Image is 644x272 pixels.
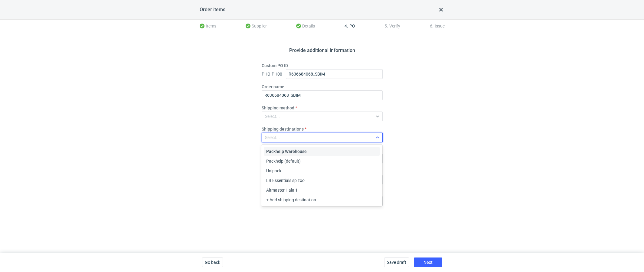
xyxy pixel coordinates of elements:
[414,257,442,267] button: Next
[241,20,272,32] li: Supplier
[345,24,348,28] span: 4 .
[262,126,304,132] label: Shipping destinations
[387,260,406,264] span: Save draft
[266,148,307,154] span: Packhelp Warehouse
[262,63,288,69] label: Custom PO ID
[205,260,220,264] span: Go back
[262,71,283,77] div: PHO-PH00-
[266,158,301,164] span: Packhelp (default)
[425,20,444,32] li: Issue
[200,20,221,32] li: Items
[265,113,280,119] div: Select...
[265,134,280,141] div: Select...
[286,69,383,79] input: Leave blank to auto-generate...
[340,20,360,32] li: PO
[380,20,405,32] li: Verify
[266,177,305,183] span: LB Essentials sp zoo
[262,105,294,111] label: Shipping method
[266,168,281,174] span: Unipack
[430,24,433,28] span: 6 .
[262,90,383,100] input: Leave blank to auto-generate...
[423,260,433,264] span: Next
[291,20,320,32] li: Details
[384,257,409,267] button: Save draft
[384,24,388,28] span: 5 .
[266,187,298,193] span: Altmaster Hala 1
[262,84,284,90] label: Order name
[289,47,355,54] h2: Provide additional information
[202,257,223,267] button: Go back
[266,197,316,203] span: + Add shipping destination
